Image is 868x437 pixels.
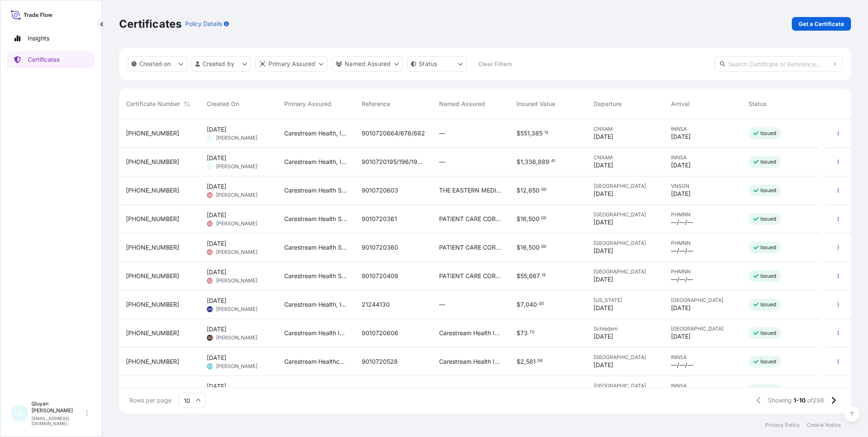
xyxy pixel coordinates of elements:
span: Primary Assured [284,100,331,108]
span: — [439,129,445,138]
span: [DATE] [594,190,613,198]
span: PHMNN [671,268,735,275]
span: Carestream Healthcare International Company Limited [284,386,348,394]
span: [DATE] [207,325,226,333]
span: GZ [208,191,212,199]
a: Get a Certificate [792,17,851,31]
span: of 298 [807,396,824,405]
span: $ [517,159,520,165]
span: [DATE] [594,132,613,141]
span: [PERSON_NAME] [216,249,257,256]
span: [DATE] [671,161,691,170]
span: . [540,245,541,248]
p: Named Assured [345,60,391,68]
span: 16 [520,216,527,222]
span: 9010720360 [362,243,398,252]
span: $ [517,244,520,250]
span: , [527,216,528,222]
span: [DATE] [594,361,613,369]
span: [DATE] [671,332,691,341]
span: [DATE] [207,354,226,362]
p: Issued [760,216,776,222]
span: [PERSON_NAME] [216,163,257,170]
span: [PERSON_NAME] [216,334,257,341]
p: Issued [760,158,776,165]
span: 00 [541,188,546,191]
span: 385 [531,130,542,136]
span: SD [208,333,212,342]
span: . [542,131,544,134]
span: [DATE] [207,182,226,191]
button: Clear Filters [471,57,519,71]
span: 56 [520,387,528,393]
p: Issued [760,187,776,194]
span: [GEOGRAPHIC_DATA] [671,325,735,332]
span: , [536,159,538,165]
span: [DATE] [594,332,613,341]
span: INNSA [671,154,735,161]
span: [PERSON_NAME] [216,277,257,284]
span: [PHONE_NUMBER] [126,243,179,252]
span: INNSA [671,382,735,389]
span: Carestream Health, Inc. [284,129,348,138]
span: —/—/— [671,361,693,369]
span: [DATE] [671,190,691,198]
span: 73 [520,330,528,336]
span: 667 [529,273,540,279]
span: $ [517,359,520,365]
span: 1-10 [794,396,805,405]
span: 889 [538,159,549,165]
span: 00 [539,302,544,305]
button: distributor Filter options [255,56,328,72]
p: Issued [760,273,776,279]
span: Carestream Health, Inc. [284,158,348,166]
span: , [527,273,529,279]
span: CNXAM [594,154,657,161]
span: , [527,244,528,250]
span: PATIENT CARE CORPORATION [439,243,503,252]
span: [GEOGRAPHIC_DATA] [594,240,657,247]
span: VX [208,362,212,371]
span: QL [208,134,212,142]
span: —/—/— [671,218,693,227]
span: . [549,160,551,163]
span: [GEOGRAPHIC_DATA] [594,183,657,190]
button: Sort [182,99,192,109]
span: 500 [528,244,540,250]
span: 1 [520,159,523,165]
p: Insights [28,34,49,43]
span: [US_STATE] [594,297,657,304]
span: [DATE] [207,296,226,305]
span: , [524,359,526,365]
span: 55 [520,273,527,279]
span: [GEOGRAPHIC_DATA] [671,297,735,304]
span: PATIENT CARE CORPORATION [439,272,503,280]
span: [PHONE_NUMBER] [126,357,179,366]
span: DK [208,305,212,313]
span: Rows per page [129,396,171,405]
span: 9010720528 [362,357,398,366]
span: 9010720606 [362,329,398,337]
span: Showing [768,396,792,405]
span: [DATE] [207,211,226,219]
span: 353 [529,387,540,393]
span: Insured Value [517,100,555,108]
span: 7 [520,302,524,308]
span: [DATE] [594,275,613,284]
span: Departure [594,100,622,108]
span: [DATE] [594,304,613,312]
button: createdBy Filter options [191,56,251,72]
span: [DATE] [671,304,691,312]
p: Created by [203,60,235,68]
span: . [540,217,541,220]
span: 9010720603 [362,186,398,195]
span: QL [208,162,212,171]
span: [PHONE_NUMBER] [126,272,179,280]
p: Qiuyan [PERSON_NAME] [31,400,84,414]
span: —/—/— [671,275,693,284]
span: INNSA [671,126,735,132]
p: Policy Details [185,20,222,28]
span: 500 [528,216,540,222]
p: Issued [760,387,776,394]
span: , [524,302,525,308]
